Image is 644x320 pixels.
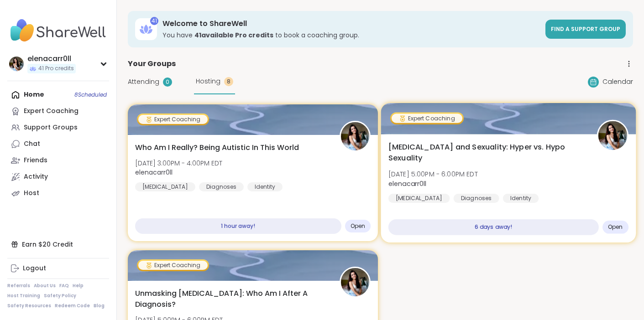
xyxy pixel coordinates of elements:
[607,223,623,231] span: Open
[138,115,208,124] div: Expert Coaching
[27,54,76,64] div: elenacarr0ll
[24,139,40,149] div: Chat
[94,303,105,309] a: Blog
[162,19,540,29] h3: Welcome to ShareWell
[24,123,78,132] div: Support Groups
[391,114,462,123] div: Expert Coaching
[150,17,158,25] div: 41
[388,179,426,188] b: elenacarr0ll
[24,189,39,198] div: Host
[135,142,299,153] span: Who Am I Really? Being Autistic In This World
[247,182,283,191] div: Identity
[73,283,84,289] a: Help
[24,172,48,181] div: Activity
[128,58,176,69] span: Your Groups
[7,185,109,201] a: Host
[138,261,208,270] div: Expert Coaching
[162,31,540,40] h3: You have to book a coaching group.
[7,260,109,277] a: Logout
[7,136,109,152] a: Chat
[7,119,109,136] a: Support Groups
[388,219,598,235] div: 6 days away!
[135,218,341,234] div: 1 hour away!
[24,156,47,165] div: Friends
[135,182,195,191] div: [MEDICAL_DATA]
[196,77,220,86] span: Hosting
[163,77,172,87] div: 0
[7,169,109,185] a: Activity
[34,283,56,289] a: About Us
[135,159,222,168] span: [DATE] 3:00PM - 4:00PM EDT
[135,168,173,177] b: elenacarr0ll
[503,194,539,203] div: Identity
[598,121,627,150] img: elenacarr0ll
[551,25,620,33] span: Find a support group
[23,264,46,273] div: Logout
[341,122,369,150] img: elenacarr0ll
[545,20,626,39] a: Find a support group
[7,293,40,299] a: Host Training
[7,303,51,309] a: Safety Resources
[7,152,109,169] a: Friends
[44,293,76,299] a: Safety Policy
[388,142,586,164] span: [MEDICAL_DATA] and Sexuality: Hyper vs. Hypo Sexuality
[388,170,477,179] span: [DATE] 5:00PM - 6:00PM EDT
[7,103,109,119] a: Expert Coaching
[602,77,633,87] span: Calendar
[7,15,109,46] img: ShareWell Nav Logo
[224,77,233,86] div: 8
[59,283,69,289] a: FAQ
[55,303,90,309] a: Redeem Code
[351,222,365,230] span: Open
[7,236,109,253] div: Earn $20 Credit
[341,268,369,296] img: elenacarr0ll
[38,65,74,72] span: 41 Pro credits
[453,194,499,203] div: Diagnoses
[7,283,30,289] a: Referrals
[388,194,450,203] div: [MEDICAL_DATA]
[199,182,244,191] div: Diagnoses
[24,107,79,116] div: Expert Coaching
[194,31,273,40] b: 41 available Pro credit s
[9,57,24,71] img: elenacarr0ll
[135,288,330,310] span: Unmasking [MEDICAL_DATA]: Who Am I After A Diagnosis?
[128,77,159,87] span: Attending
